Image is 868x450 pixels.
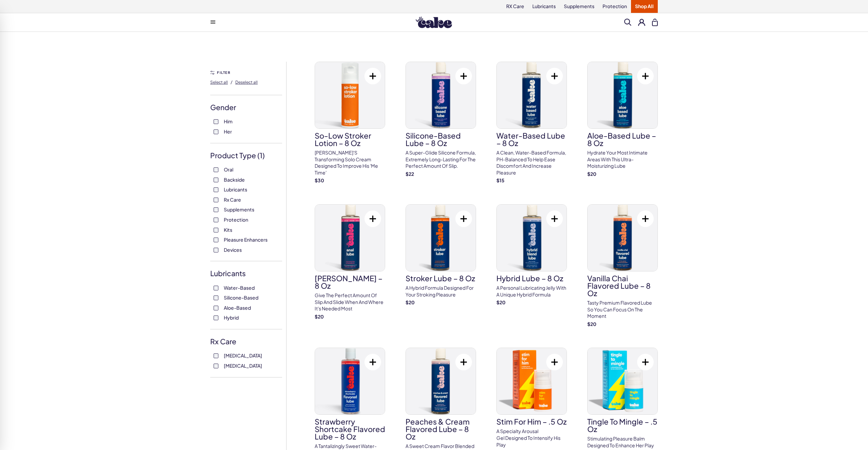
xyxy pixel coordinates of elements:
[497,348,567,414] img: Stim For Him – .5 oz
[406,299,415,305] strong: $ 20
[224,225,232,234] span: Kits
[214,129,218,134] input: Her
[235,80,258,85] span: Deselect all
[231,79,233,85] span: /
[214,306,218,310] input: Aloe-Based
[406,274,476,282] h3: Stroker Lube – 8 oz
[496,204,567,306] a: Hybrid Lube – 8 ozHybrid Lube – 8 ozA personal lubricating jelly with a unique hybrid formula$20
[214,286,218,290] input: Water-Based
[315,348,385,414] img: Strawberry Shortcake Flavored Lube – 8 oz
[214,178,218,182] input: Backside
[224,175,245,184] span: Backside
[406,171,414,177] strong: $ 22
[496,299,506,305] strong: $ 20
[406,285,476,298] p: A hybrid formula designed for your stroking pleasure
[224,215,248,224] span: Protection
[315,177,324,183] strong: $ 30
[496,62,567,184] a: Water-Based Lube – 8 ozWater-Based Lube – 8 ozA clean, water-based formula, pH-balanced to help e...
[315,62,385,128] img: So-Low Stroker Lotion – 8 oz
[210,80,228,85] span: Select all
[214,207,218,212] input: Supplements
[224,283,255,292] span: Water-Based
[214,238,218,242] input: Pleasure Enhancers
[587,132,658,147] h3: Aloe-Based Lube – 8 oz
[224,205,254,214] span: Supplements
[587,204,658,327] a: Vanilla Chai Flavored Lube – 8 ozVanilla Chai Flavored Lube – 8 ozTasty premium flavored lube so ...
[588,348,657,414] img: Tingle To Mingle – .5 oz
[496,132,567,147] h3: Water-Based Lube – 8 oz
[406,348,476,414] img: Peaches & Cream Flavored Lube – 8 oz
[587,321,596,327] strong: $ 20
[587,418,658,433] h3: Tingle To Mingle – .5 oz
[315,149,385,176] p: [PERSON_NAME]'s transforming solo cream designed to improve his 'me time'
[224,195,241,204] span: Rx Care
[588,62,657,128] img: Aloe-Based Lube – 8 oz
[224,127,232,136] span: Her
[315,204,385,320] a: Anal Lube – 8 oz[PERSON_NAME] – 8 ozGive the perfect amount of slip and slide when and where it's...
[224,165,233,174] span: Oral
[406,204,476,306] a: Stroker Lube – 8 ozStroker Lube – 8 ozA hybrid formula designed for your stroking pleasure$20
[587,274,658,297] h3: Vanilla Chai Flavored Lube – 8 oz
[406,132,476,147] h3: Silicone-Based Lube – 8 oz
[214,248,218,252] input: Devices
[416,17,452,28] img: Hello Cake
[214,353,218,358] input: [MEDICAL_DATA]
[496,285,567,298] p: A personal lubricating jelly with a unique hybrid formula
[214,315,218,320] input: Hybrid
[224,185,247,194] span: Lubricants
[496,177,505,183] strong: $ 15
[406,205,476,271] img: Stroker Lube – 8 oz
[235,77,258,87] button: Deselect all
[496,149,567,176] p: A clean, water-based formula, pH-balanced to help ease discomfort and increase pleasure
[315,274,385,289] h3: [PERSON_NAME] – 8 oz
[224,303,251,312] span: Aloe-Based
[214,295,218,300] input: Silicone-Based
[587,62,658,177] a: Aloe-Based Lube – 8 ozAloe-Based Lube – 8 ozHydrate your most intimate areas with this ultra-mois...
[315,313,324,320] strong: $ 20
[315,418,385,440] h3: Strawberry Shortcake Flavored Lube – 8 oz
[214,119,218,124] input: Him
[214,198,218,202] input: Rx Care
[406,418,476,440] h3: Peaches & Cream Flavored Lube – 8 oz
[496,274,567,282] h3: Hybrid Lube – 8 oz
[406,149,476,169] p: A super-glide silicone formula, extremely long-lasting for the perfect amount of slip.
[315,205,385,271] img: Anal Lube – 8 oz
[214,364,218,368] input: [MEDICAL_DATA]
[224,117,233,126] span: Him
[587,435,658,449] p: Stimulating pleasure balm designed to enhance her play
[214,187,218,192] input: Lubricants
[406,62,476,177] a: Silicone-Based Lube – 8 ozSilicone-Based Lube – 8 ozA super-glide silicone formula, extremely lon...
[214,167,218,172] input: Oral
[224,351,262,360] span: [MEDICAL_DATA]
[497,62,567,128] img: Water-Based Lube – 8 oz
[210,77,228,87] button: Select all
[587,300,658,320] p: Tasty premium flavored lube so you can focus on the moment
[224,245,242,254] span: Devices
[224,313,239,322] span: Hybrid
[587,149,658,169] p: Hydrate your most intimate areas with this ultra-moisturizing lube
[214,228,218,232] input: Kits
[224,293,258,302] span: Silicone-Based
[224,235,268,244] span: Pleasure Enhancers
[497,205,567,271] img: Hybrid Lube – 8 oz
[315,132,385,147] h3: So-Low Stroker Lotion – 8 oz
[587,171,596,177] strong: $ 20
[214,218,218,222] input: Protection
[224,361,262,370] span: [MEDICAL_DATA]
[315,62,385,184] a: So-Low Stroker Lotion – 8 ozSo-Low Stroker Lotion – 8 oz[PERSON_NAME]'s transforming solo cream d...
[496,428,567,448] p: A specialty arousal gel designed to intensify his play
[588,205,657,271] img: Vanilla Chai Flavored Lube – 8 oz
[315,292,385,312] p: Give the perfect amount of slip and slide when and where it's needed most
[496,418,567,425] h3: Stim For Him – .5 oz
[406,62,476,128] img: Silicone-Based Lube – 8 oz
